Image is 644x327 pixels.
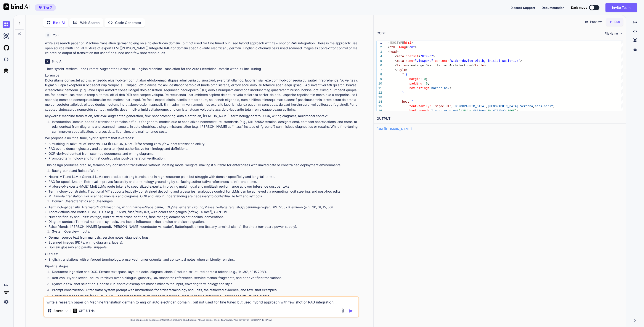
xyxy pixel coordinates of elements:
li: Document ingestion and OCR: Extract text spans, layout blocks, diagram labels. Produce structured... [48,270,358,276]
span: "UTF-8" [421,55,433,58]
img: ai-studio [3,32,10,40]
li: RAG for specialization: Retrieval improves factuality and terminology grounding by surfacing auth... [48,179,358,184]
li: Terminology density: Alternator/Lichtmaschine, wiring harness/Kabelbaum, ECU/Steuergerät, ground/... [48,205,358,210]
span: box-sizing: [410,86,429,90]
span: ( [459,109,460,113]
p: Preview [590,20,602,24]
p: This design produces precise, terminology-consistent translations without updating model weights,... [45,163,358,168]
p: Bind AI [53,20,65,25]
img: Bind AI [3,3,29,10]
li: Abbreviations and codes: BCM, DTCs (e.g., P0xxx), fuse/relay IDs, wire colors and gauges (br/sw; ... [48,210,358,215]
span: 0% [488,109,491,113]
img: GPT 5 Thinking High [73,309,77,313]
span: Dark mode [571,5,587,10]
span: [GEOGRAPHIC_DATA] [488,105,519,108]
li: Mixture-of-experts (MoE): MoE LLMs route tokens to specialized experts, improving multilingual an... [48,184,358,189]
span: "en" [408,46,415,49]
span: </ [471,64,475,67]
span: linear-gradient [431,109,459,113]
li: English translations with enforced terminology, preserved numerics/units, and contextual notes wh... [48,257,358,262]
span: ; [426,77,428,81]
li: Scanned images (PDFs, wiring diagrams, labels). [48,240,358,245]
span: ; [428,82,429,85]
span: < [395,55,397,58]
span: "width=device-width, initial-scale=1.0" [450,59,520,63]
button: premiumTier 7 [35,4,56,11]
div: 2 [377,45,382,50]
span: { [406,73,408,76]
span: margin: [410,77,422,81]
span: content [435,59,448,63]
div: 11 [377,86,382,91]
span: > [433,55,435,58]
img: attachment [340,308,345,313]
h6: You [53,33,59,37]
p: Title: Hybrid Retrieval- and Prompt-Augmented German-to-English Machine Translation for the Auto ... [45,67,358,72]
li: RAG over a domain glossary and corpora to inject authoritative terminology and definitions. [48,146,358,151]
span: #667eea [473,109,486,113]
div: 5 [377,59,382,63]
span: > [415,46,417,49]
button: Discord Support [511,5,535,10]
span: > [484,64,486,67]
span: <!DOCTYPE [388,41,404,45]
span: > [411,41,413,45]
span: } [402,91,404,94]
h2: OUTPUT [374,114,626,124]
span: lang [399,46,406,49]
div: 10 [377,81,382,86]
span: padding: [410,82,424,85]
div: CODE [377,31,386,36]
div: 14 [377,100,382,104]
button: Documentation [542,5,565,10]
a: [URL][DOMAIN_NAME] [377,127,412,131]
span: ; [553,105,555,108]
span: #764ba2 [493,109,506,113]
div: 4 [377,54,382,59]
img: chevron down [620,32,623,35]
li: Numeric fidelity and units: Voltage, current, wire cross-sections, fuse ratings; comma vs dot dec... [48,215,358,220]
div: 9 [377,77,382,81]
div: 7 [377,68,382,72]
span: = [419,55,420,58]
div: 3 [377,50,382,54]
span: "viewport" [415,59,433,63]
p: GPT 5 Thin.. [79,309,96,313]
li: Neural MT and LLMs: General LLMs can produce strong translations in high-resource pairs but strug... [48,174,358,179]
img: githubLight [3,44,10,51]
p: Run [614,20,620,24]
span: charset [406,55,419,58]
li: Diagram context: Terminal numbers, symbols, and labels influence lexical choice and disambiguation. [48,219,358,224]
span: 135deg [461,109,471,113]
img: preview [585,20,588,24]
h6: Bind AI [52,59,62,64]
span: Verdana [520,105,533,108]
span: html [404,41,411,45]
p: Keywords: machine translation, retrieval-augmented generation, few-shot prompting, auto electrici... [45,114,358,119]
li: Dynamic few-shot selection: Choose k in-context exemplars most similar to the input, covering ter... [48,282,358,288]
span: ; [517,109,519,113]
li: Prompted terminology and format control, plus post-generation verification. [48,156,358,161]
span: title [397,64,406,67]
p: We propose a no-fine-tune, hybrid system that leverages: [45,136,358,141]
li: Domain Characteristics and Challenges [48,199,358,205]
span: 0 [424,77,426,81]
li: Multimodal translation: For scanned manuals and diagrams, OCR and layout understanding are necess... [48,194,358,199]
span: < [395,68,397,72]
span: sans-serif [535,105,553,108]
span: 'Segoe UI' [433,105,451,108]
img: premium [39,6,42,9]
span: 0 [426,82,428,85]
span: 100% [508,109,515,113]
span: html [390,46,397,49]
span: border-box [431,86,450,90]
li: System Overview Inputs: [48,229,358,235]
span: Knowledge Distillation Architecture [408,64,471,67]
span: Discord Support [511,6,535,10]
div: 12 [377,91,382,95]
span: Documentation [542,6,565,10]
span: title [475,64,484,67]
img: Pick Models [65,309,68,313]
span: font-family: [410,105,431,108]
li: German source text from manuals, service notes, diagnostic logs. [48,235,358,240]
